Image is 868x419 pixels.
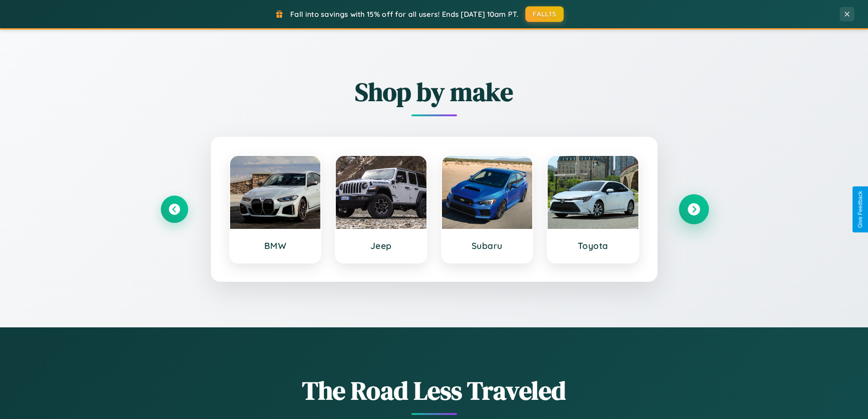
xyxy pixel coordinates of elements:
[451,240,524,251] h3: Subaru
[239,240,312,251] h3: BMW
[345,240,417,251] h3: Jeep
[525,6,564,22] button: FALL15
[290,10,519,19] span: Fall into savings with 15% off for all users! Ends [DATE] 10am PT.
[557,240,629,251] h3: Toyota
[857,191,863,228] div: Give Feedback
[161,74,708,109] h2: Shop by make
[161,373,708,408] h1: The Road Less Traveled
